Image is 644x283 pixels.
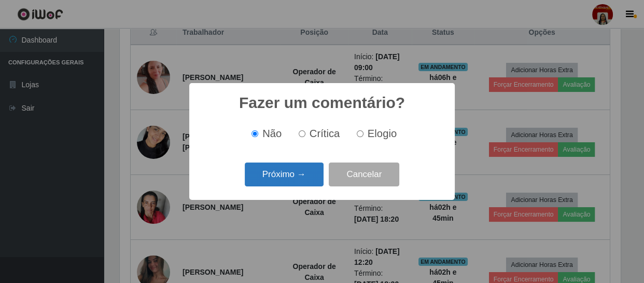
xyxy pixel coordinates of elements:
span: Crítica [310,128,340,139]
span: Elogio [368,128,397,139]
input: Crítica [299,130,305,137]
input: Não [251,130,258,137]
input: Elogio [357,130,363,137]
span: Não [262,128,282,139]
h2: Fazer um comentário? [239,93,405,112]
button: Próximo → [245,163,324,187]
button: Cancelar [329,163,399,187]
